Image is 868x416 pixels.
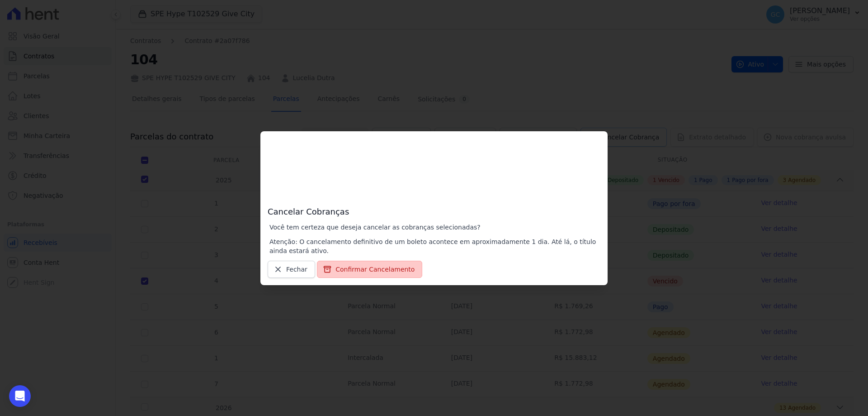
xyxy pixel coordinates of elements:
button: Confirmar Cancelamento [317,261,422,278]
a: Fechar [268,261,315,278]
h3: Cancelar Cobranças [268,139,600,217]
p: Atenção: O cancelamento definitivo de um boleto acontece em aproximadamente 1 dia. Até lá, o títu... [269,237,600,255]
span: Fechar [286,265,307,274]
p: Você tem certeza que deseja cancelar as cobranças selecionadas? [269,223,600,232]
div: Open Intercom Messenger [9,385,31,407]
